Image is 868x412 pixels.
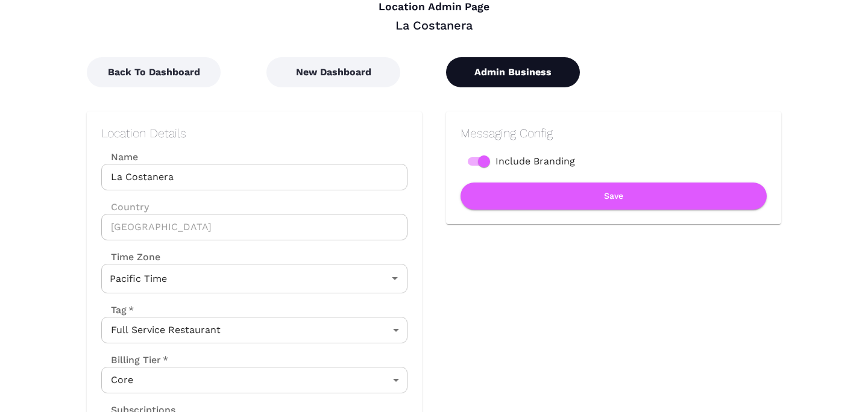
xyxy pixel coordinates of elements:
h2: Messaging Config [461,126,767,140]
span: Include Branding [495,154,575,169]
div: Core [101,367,407,393]
h4: Location Admin Page [87,1,781,14]
button: Save [461,183,767,210]
div: La Costanera [87,17,781,33]
button: Back To Dashboard [87,57,221,87]
a: New Dashboard [266,66,400,78]
label: Billing Tier [101,353,168,367]
button: Open [386,270,403,287]
button: Admin Business [446,57,580,87]
a: Back To Dashboard [87,66,221,78]
label: Name [101,150,407,164]
label: Country [101,200,407,214]
div: Full Service Restaurant [101,317,407,343]
h2: Location Details [101,126,407,140]
a: Admin Business [446,66,580,78]
button: New Dashboard [266,57,400,87]
label: Tag [101,303,134,317]
label: Time Zone [101,250,407,264]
